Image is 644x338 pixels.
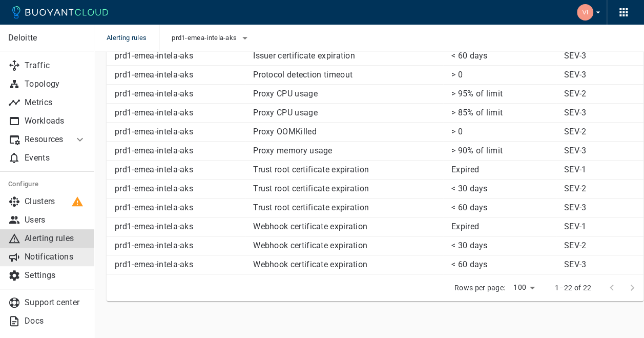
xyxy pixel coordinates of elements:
span: Alerting rules [107,25,159,51]
img: Vishal Dubey [577,4,593,21]
p: prd1-emea-intela-aks [115,184,245,194]
p: Trust root certificate expiration [253,203,443,213]
p: Proxy CPU usage [253,108,443,118]
p: Issuer certificate expiration [253,51,443,61]
p: SEV-2 [564,184,635,194]
p: Settings [25,270,86,281]
p: Webhook certificate expiration [253,260,443,270]
p: Topology [25,79,86,89]
p: Trust root certificate expiration [253,184,443,194]
p: Proxy OOMKilled [253,127,443,137]
p: prd1-emea-intela-aks [115,146,245,156]
p: Users [25,215,86,225]
p: > 90% of limit [451,146,556,156]
p: Expired [451,222,556,232]
p: SEV-2 [564,127,635,137]
p: SEV-3 [564,260,635,270]
p: Traffic [25,61,86,71]
p: SEV-1 [564,222,635,232]
p: SEV-3 [564,70,635,80]
p: prd1-emea-intela-aks [115,89,245,99]
p: > 0 [451,127,556,137]
p: prd1-emea-intela-aks [115,127,245,137]
p: Alerting rules [25,233,86,244]
p: SEV-3 [564,203,635,213]
p: Expired [451,165,556,175]
p: SEV-2 [564,89,635,99]
p: Clusters [25,196,86,207]
p: prd1-emea-intela-aks [115,222,245,232]
p: Webhook certificate expiration [253,222,443,232]
p: prd1-emea-intela-aks [115,108,245,118]
p: prd1-emea-intela-aks [115,260,245,270]
h5: Configure [8,180,86,188]
p: SEV-3 [564,108,635,118]
p: > 95% of limit [451,89,556,99]
p: Resources [25,134,66,145]
p: Docs [25,316,86,326]
p: prd1-emea-intela-aks [115,51,245,61]
p: Workloads [25,116,86,126]
p: Proxy CPU usage [253,89,443,99]
p: Rows per page: [454,283,505,293]
p: < 30 days [451,241,556,251]
p: Protocol detection timeout [253,70,443,80]
p: 1–22 of 22 [555,283,591,293]
p: > 85% of limit [451,108,556,118]
p: prd1-emea-intela-aks [115,165,245,175]
p: < 60 days [451,51,556,61]
span: prd1-emea-intela-aks [172,34,239,42]
p: < 60 days [451,203,556,213]
p: < 60 days [451,260,556,270]
p: Notifications [25,252,86,262]
p: Metrics [25,97,86,108]
p: Events [25,153,86,163]
p: Support center [25,297,86,308]
p: SEV-1 [564,165,635,175]
p: Webhook certificate expiration [253,241,443,251]
p: Proxy memory usage [253,146,443,156]
button: prd1-emea-intela-aks [172,30,251,46]
p: prd1-emea-intela-aks [115,241,245,251]
p: > 0 [451,70,556,80]
p: Deloitte [8,33,86,43]
p: < 30 days [451,184,556,194]
p: prd1-emea-intela-aks [115,203,245,213]
div: 100 [509,280,538,295]
p: Trust root certificate expiration [253,165,443,175]
p: SEV-3 [564,51,635,61]
p: SEV-2 [564,241,635,251]
p: prd1-emea-intela-aks [115,70,245,80]
p: SEV-3 [564,146,635,156]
